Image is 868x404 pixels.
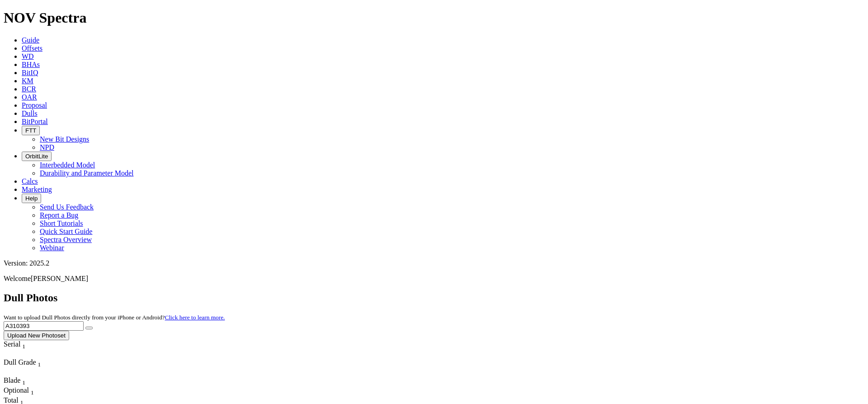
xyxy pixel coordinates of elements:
button: OrbitLite [22,152,52,161]
span: Sort None [38,358,41,366]
a: Click here to learn more. [165,314,225,321]
span: Optional [4,386,29,394]
a: Short Tutorials [40,219,83,227]
span: Help [25,195,38,202]
sub: 1 [31,389,34,396]
sub: 1 [38,361,41,368]
span: Total [4,396,19,404]
a: Offsets [22,44,42,52]
a: Marketing [22,185,52,193]
span: FTT [25,127,36,134]
div: Serial Sort None [4,340,42,350]
div: Column Menu [4,350,42,358]
a: Guide [22,36,39,44]
span: Serial [4,340,20,348]
a: Quick Start Guide [40,228,92,235]
a: BCR [22,85,36,93]
a: Proposal [22,101,47,109]
a: Durability and Parameter Model [40,169,134,177]
div: Column Menu [4,368,67,376]
a: Spectra Overview [40,236,92,243]
a: Calcs [22,177,38,185]
a: BitIQ [22,69,38,76]
span: Sort None [22,376,25,384]
input: Search Serial Number [4,321,84,331]
div: Sort None [4,376,35,386]
a: BHAs [22,61,40,68]
span: Sort None [22,340,25,348]
a: BitPortal [22,118,48,125]
span: Sort None [20,396,24,404]
span: Sort None [31,386,34,394]
span: [PERSON_NAME] [31,275,88,282]
h1: NOV Spectra [4,10,864,26]
a: Dulls [22,109,38,117]
div: Sort None [4,386,35,396]
a: KM [22,77,33,85]
small: Want to upload Dull Photos directly from your iPhone or Android? [4,314,225,321]
span: OrbitLite [25,153,48,160]
a: WD [22,52,34,60]
a: Webinar [40,244,64,252]
button: FTT [22,126,40,135]
p: Welcome [4,275,864,283]
button: Help [22,194,41,203]
a: NPD [40,143,54,151]
a: Report a Bug [40,211,78,219]
a: Interbedded Model [40,161,95,169]
a: Send Us Feedback [40,203,94,211]
div: Sort None [4,340,42,358]
span: Dull Grade [4,358,36,366]
div: Blade Sort None [4,376,35,386]
div: Dull Grade Sort None [4,358,67,368]
span: Blade [4,376,20,384]
div: Optional Sort None [4,386,35,396]
a: OAR [22,93,37,101]
div: Sort None [4,358,67,376]
sub: 1 [22,343,25,350]
button: Upload New Photoset [4,331,69,340]
a: New Bit Designs [40,135,89,143]
div: Version: 2025.2 [4,259,864,267]
h2: Dull Photos [4,292,864,304]
sub: 1 [22,379,25,386]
